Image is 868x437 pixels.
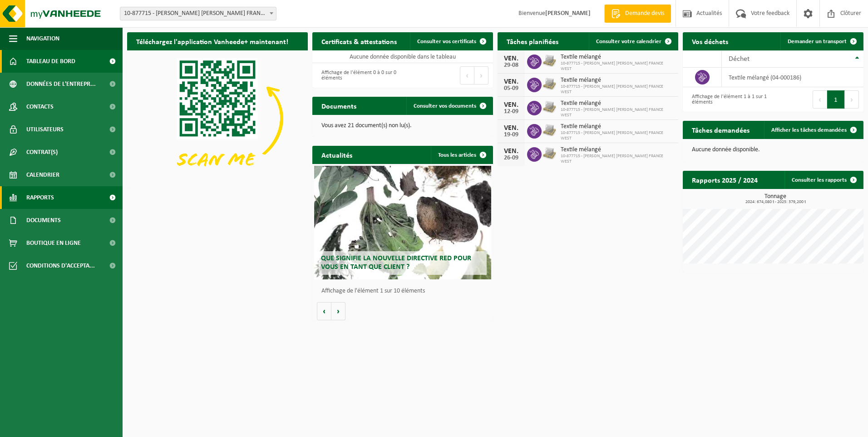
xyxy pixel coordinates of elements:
[784,171,863,189] a: Consulter les rapports
[687,194,863,204] h3: Tonnage
[687,200,863,204] span: 2024: 674,080 t - 2025: 379,200 t
[321,288,488,294] p: Affichage de l'élément 1 sur 10 éléments
[722,68,863,87] td: textile mélangé (04-000186)
[561,130,674,141] span: 10-877715 - [PERSON_NAME] [PERSON_NAME] FRANCE WEST
[729,55,750,63] span: Déchet
[321,255,471,271] span: Que signifie la nouvelle directive RED pour vous en tant que client ?
[561,154,674,164] span: 10-877715 - [PERSON_NAME] [PERSON_NAME] FRANCE WEST
[771,127,847,133] span: Afficher les tâches demandées
[312,146,361,164] h2: Actualités
[498,32,567,50] h2: Tâches planifiées
[26,232,81,254] span: Boutique en ligne
[431,146,492,164] a: Tous les articles
[623,9,666,18] span: Demande devis
[596,39,661,45] span: Consulter votre calendrier
[561,107,674,118] span: 10-877715 - [PERSON_NAME] [PERSON_NAME] FRANCE WEST
[542,146,557,161] img: LP-PA-00000-WDN-11
[321,123,484,129] p: Vous avez 21 document(s) non lu(s).
[692,147,854,153] p: Aucune donnée disponible.
[561,84,674,95] span: 10-877715 - [PERSON_NAME] [PERSON_NAME] FRANCE WEST
[417,39,476,45] span: Consulter vos certificats
[683,171,767,189] h2: Rapports 2025 / 2024
[26,186,54,209] span: Rapports
[120,7,276,20] span: 10-877715 - ADLER PELZER FRANCE WEST - MORNAC
[317,65,398,85] div: Affichage de l'élément 0 à 0 sur 0 éléments
[26,209,61,232] span: Documents
[120,7,276,20] span: 10-877715 - ADLER PELZER FRANCE WEST - MORNAC
[542,76,557,92] img: LP-PA-00000-WDN-11
[780,32,863,50] a: Demander un transport
[502,148,520,155] div: VEN.
[410,32,492,50] a: Consulter vos certificats
[561,100,674,107] span: Textile mélangé
[26,164,59,186] span: Calendrier
[542,123,557,138] img: LP-PA-00000-WDN-11
[813,90,827,109] button: Previous
[561,54,674,61] span: Textile mélangé
[317,302,331,320] button: Vorige
[604,5,671,23] a: Demande devis
[312,97,365,114] h2: Documents
[561,146,674,154] span: Textile mélangé
[542,53,557,69] img: LP-PA-00000-WDN-11
[502,85,520,92] div: 05-09
[26,27,59,50] span: Navigation
[545,10,591,17] strong: [PERSON_NAME]
[26,50,75,73] span: Tableau de bord
[788,39,847,45] span: Demander un transport
[26,141,58,164] span: Contrat(s)
[502,62,520,69] div: 29-08
[542,99,557,115] img: LP-PA-00000-WDN-11
[561,123,674,130] span: Textile mélangé
[502,132,520,138] div: 19-09
[687,89,769,109] div: Affichage de l'élément 1 à 1 sur 1 éléments
[845,90,859,109] button: Next
[474,66,488,84] button: Next
[502,109,520,115] div: 12-09
[312,50,493,63] td: Aucune donnée disponible dans le tableau
[561,77,674,84] span: Textile mélangé
[26,73,96,95] span: Données de l'entrepr...
[26,118,64,141] span: Utilisateurs
[414,103,476,109] span: Consulter vos documents
[502,55,520,62] div: VEN.
[683,32,737,50] h2: Vos déchets
[26,254,95,277] span: Conditions d'accepta...
[764,121,863,139] a: Afficher les tâches demandées
[312,32,406,50] h2: Certificats & attestations
[502,78,520,85] div: VEN.
[561,61,674,72] span: 10-877715 - [PERSON_NAME] [PERSON_NAME] FRANCE WEST
[127,50,308,186] img: Download de VHEPlus App
[26,95,54,118] span: Contacts
[331,302,345,320] button: Volgende
[502,155,520,161] div: 26-09
[589,32,677,50] a: Consulter votre calendrier
[460,66,474,84] button: Previous
[502,124,520,132] div: VEN.
[127,32,297,50] h2: Téléchargez l'application Vanheede+ maintenant!
[827,90,845,109] button: 1
[314,166,491,279] a: Que signifie la nouvelle directive RED pour vous en tant que client ?
[683,121,759,139] h2: Tâches demandées
[406,97,492,115] a: Consulter vos documents
[502,101,520,109] div: VEN.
